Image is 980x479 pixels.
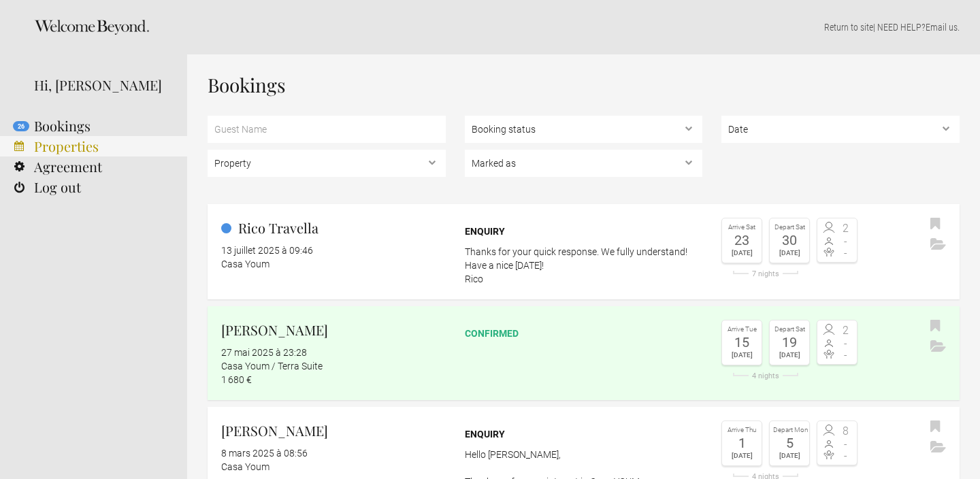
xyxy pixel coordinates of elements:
button: Archive [927,437,949,458]
div: 4 nights [721,372,810,380]
div: Arrive Thu [725,425,758,436]
flynt-notification-badge: 26 [13,121,29,131]
div: Enquiry [465,225,703,238]
select: , , [465,116,703,143]
button: Archive [927,235,949,255]
span: 2 [837,325,853,336]
div: Depart Sat [773,222,806,233]
div: [DATE] [725,349,758,361]
div: Casa Youm [221,460,446,474]
span: 2 [837,223,853,234]
span: 8 [837,426,853,437]
button: Bookmark [927,316,944,337]
span: - [837,338,853,349]
div: [DATE] [725,247,758,259]
div: 30 [773,233,806,247]
div: [DATE] [773,450,806,462]
p: Thanks for your quick response. We fully understand! Have a nice [DATE]! Rico [465,245,703,286]
span: - [837,450,853,461]
div: Arrive Tue [725,324,758,335]
div: 19 [773,335,806,349]
span: - [837,248,853,259]
div: [DATE] [773,349,806,361]
select: , [721,116,960,143]
flynt-date-display: 8 mars 2025 à 08:56 [221,448,308,459]
flynt-date-display: 13 juillet 2025 à 09:46 [221,245,313,256]
input: Guest Name [208,116,446,143]
h1: Bookings [208,75,960,95]
h2: [PERSON_NAME] [221,320,446,340]
h2: Rico Travella [221,218,446,238]
span: - [837,350,853,361]
flynt-date-display: 27 mai 2025 à 23:28 [221,347,307,358]
select: , , , [465,150,703,177]
div: [DATE] [725,450,758,462]
h2: [PERSON_NAME] [221,420,446,441]
button: Archive [927,337,949,357]
a: Email us [926,22,958,33]
div: 5 [773,436,806,450]
button: Bookmark [927,214,944,235]
span: - [837,439,853,450]
a: Return to site [824,22,873,33]
div: 23 [725,233,758,247]
div: Arrive Sat [725,222,758,233]
flynt-currency: 1 680 € [221,374,252,385]
a: [PERSON_NAME] 27 mai 2025 à 23:28 Casa Youm / Terra Suite 1 680 € confirmed Arrive Tue 15 [DATE] ... [208,306,960,400]
button: Bookmark [927,417,944,437]
div: 7 nights [721,270,810,278]
div: Casa Youm / Terra Suite [221,359,446,373]
p: | NEED HELP? . [208,20,960,34]
div: 1 [725,436,758,450]
span: - [837,236,853,247]
div: Depart Mon [773,425,806,436]
div: Depart Sat [773,324,806,335]
div: 15 [725,335,758,349]
div: Casa Youm [221,257,446,271]
div: confirmed [465,327,703,340]
a: Rico Travella 13 juillet 2025 à 09:46 Casa Youm Enquiry Thanks for your quick response. We fully ... [208,204,960,299]
div: Enquiry [465,427,703,441]
div: Hi, [PERSON_NAME] [34,75,167,95]
div: [DATE] [773,247,806,259]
